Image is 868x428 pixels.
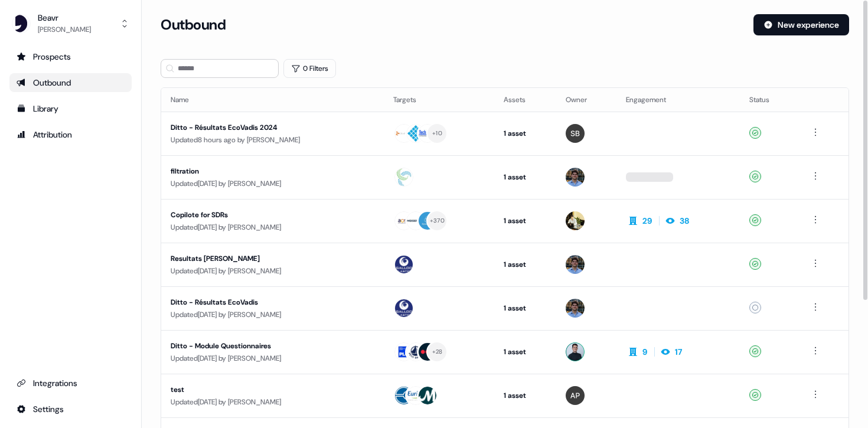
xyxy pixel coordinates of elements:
[283,59,336,78] button: 0 Filters
[161,16,226,34] h3: Outbound
[680,215,689,227] div: 38
[17,103,125,115] div: Library
[171,384,374,396] div: test
[17,377,125,389] div: Integrations
[38,12,91,24] div: Beavr
[171,134,374,146] div: Updated 8 hours ago by [PERSON_NAME]
[9,73,132,92] a: Go to outbound experience
[566,255,585,274] img: Thomas
[9,125,132,144] a: Go to attribution
[171,209,374,221] div: Copilote for SDRs
[9,99,132,118] a: Go to templates
[171,253,374,264] div: Resultats [PERSON_NAME]
[675,346,682,358] div: 17
[432,128,442,139] div: + 10
[9,9,132,38] button: Beavr[PERSON_NAME]
[616,88,740,112] th: Engagement
[9,400,132,419] a: Go to integrations
[171,122,374,133] div: Ditto - Résultats EcoVadis 2024
[642,346,647,358] div: 9
[171,178,374,190] div: Updated [DATE] by [PERSON_NAME]
[171,296,374,308] div: Ditto - Résultats EcoVadis
[9,47,132,66] a: Go to prospects
[171,396,374,408] div: Updated [DATE] by [PERSON_NAME]
[504,171,547,183] div: 1 asset
[432,347,443,357] div: + 28
[566,211,585,230] img: Armand
[494,88,556,112] th: Assets
[171,265,374,277] div: Updated [DATE] by [PERSON_NAME]
[753,14,849,35] button: New experience
[566,168,585,187] img: Thomas
[171,221,374,233] div: Updated [DATE] by [PERSON_NAME]
[566,386,585,405] img: Alexis
[566,299,585,318] img: Thomas
[9,374,132,393] a: Go to integrations
[504,128,547,139] div: 1 asset
[384,88,494,112] th: Targets
[740,88,798,112] th: Status
[504,346,547,358] div: 1 asset
[171,340,374,352] div: Ditto - Module Questionnaires
[17,51,125,63] div: Prospects
[38,24,91,35] div: [PERSON_NAME]
[17,129,125,141] div: Attribution
[504,259,547,270] div: 1 asset
[171,309,374,321] div: Updated [DATE] by [PERSON_NAME]
[642,215,652,227] div: 29
[171,165,374,177] div: filtration
[17,403,125,415] div: Settings
[556,88,616,112] th: Owner
[430,215,445,226] div: + 370
[161,88,384,112] th: Name
[566,124,585,143] img: Simon
[17,77,125,89] div: Outbound
[504,390,547,401] div: 1 asset
[171,352,374,364] div: Updated [DATE] by [PERSON_NAME]
[504,215,547,227] div: 1 asset
[504,302,547,314] div: 1 asset
[566,342,585,361] img: Ugo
